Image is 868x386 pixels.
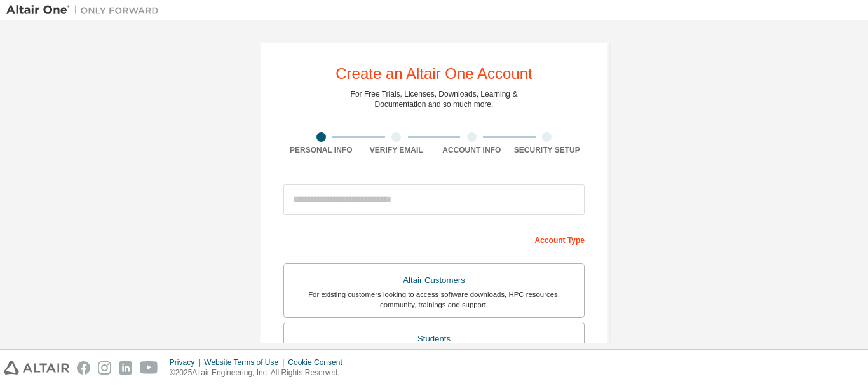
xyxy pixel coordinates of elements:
p: © 2025 Altair Engineering, Inc. All Rights Reserved. [170,368,350,378]
img: facebook.svg [77,361,90,375]
div: Altair Customers [292,272,576,289]
img: linkedin.svg [119,361,132,375]
div: Security Setup [510,145,585,155]
div: Account Type [283,229,585,249]
div: Students [292,330,576,348]
img: Altair One [6,4,165,17]
div: Account Info [434,145,510,155]
img: instagram.svg [98,361,111,375]
div: Verify Email [359,145,435,155]
div: Personal Info [283,145,359,155]
div: For existing customers looking to access software downloads, HPC resources, community, trainings ... [292,289,576,310]
div: Website Terms of Use [204,357,288,368]
div: Cookie Consent [288,357,349,368]
img: altair_logo.svg [4,361,69,375]
div: Privacy [170,357,204,368]
div: For Free Trials, Licenses, Downloads, Learning & Documentation and so much more. [351,89,518,109]
img: youtube.svg [140,361,158,375]
div: Create an Altair One Account [336,66,532,81]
